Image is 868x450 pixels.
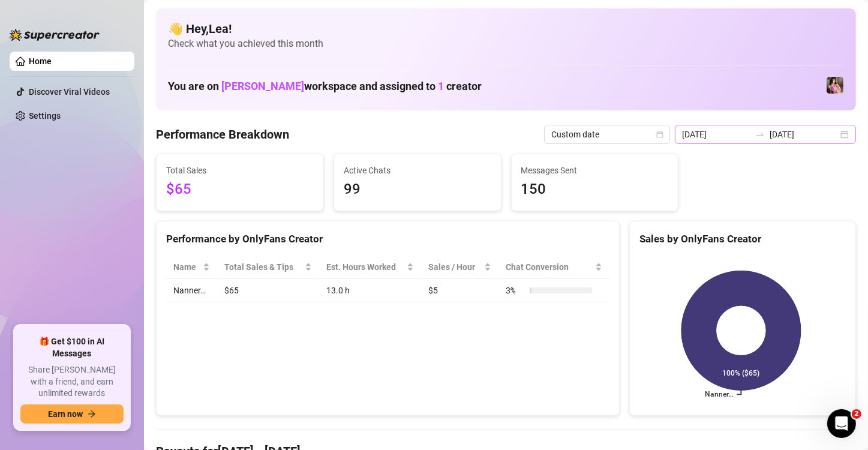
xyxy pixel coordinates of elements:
[217,279,319,302] td: $65
[705,391,733,399] text: Nanner…
[506,284,525,297] span: 3 %
[755,130,765,139] span: to
[156,126,289,143] h4: Performance Breakdown
[166,164,314,177] span: Total Sales
[498,256,609,279] th: Chat Conversion
[29,56,52,66] a: Home
[421,256,498,279] th: Sales / Hour
[48,409,83,419] span: Earn now
[656,131,663,138] span: calendar
[168,20,844,37] h4: 👋 Hey, Lea !
[755,130,765,139] span: swap-right
[166,279,217,302] td: Nanner…
[20,336,124,359] span: 🎁 Get $100 in AI Messages
[168,80,482,93] h1: You are on workspace and assigned to creator
[770,128,838,141] input: End date
[10,29,100,41] img: logo-BBDzfeDw.svg
[88,410,96,418] span: arrow-right
[20,364,124,400] span: Share [PERSON_NAME] with a friend, and earn unlimited rewards
[852,409,861,419] span: 2
[326,260,404,274] div: Est. Hours Worked
[217,256,319,279] th: Total Sales & Tips
[221,80,304,92] span: [PERSON_NAME]
[29,111,61,121] a: Settings
[506,260,593,274] span: Chat Conversion
[438,80,444,92] span: 1
[166,231,609,247] div: Performance by OnlyFans Creator
[639,231,846,247] div: Sales by OnlyFans Creator
[682,128,750,141] input: Start date
[29,87,110,97] a: Discover Viral Videos
[551,125,663,143] span: Custom date
[166,256,217,279] th: Name
[344,178,491,201] span: 99
[421,279,498,302] td: $5
[521,178,669,201] span: 150
[319,279,421,302] td: 13.0 h
[827,77,843,94] img: Nanner
[166,178,314,201] span: $65
[224,260,302,274] span: Total Sales & Tips
[168,37,844,50] span: Check what you achieved this month
[428,260,482,274] span: Sales / Hour
[521,164,669,177] span: Messages Sent
[20,404,124,424] button: Earn nowarrow-right
[173,260,200,274] span: Name
[827,409,856,438] iframe: Intercom live chat
[344,164,491,177] span: Active Chats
